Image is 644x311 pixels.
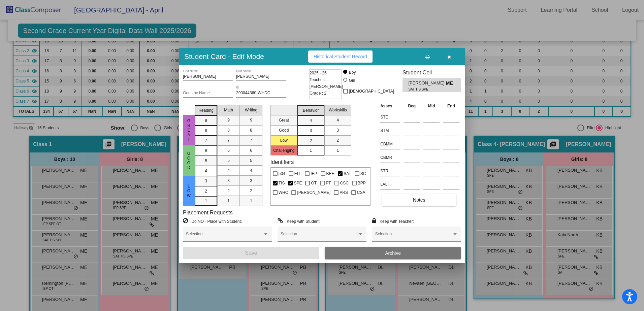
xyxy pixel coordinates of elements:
[250,127,252,133] span: 8
[227,117,230,123] span: 9
[382,194,456,206] button: Notes
[402,69,461,76] h3: Student Cell
[379,102,402,110] th: Asses
[279,188,288,197] span: WHC
[380,152,400,163] input: assessment
[310,128,312,134] span: 3
[250,198,252,204] span: 1
[336,127,339,133] span: 3
[227,168,230,174] span: 4
[205,188,207,194] span: 2
[205,138,207,144] span: 7
[227,188,230,194] span: 2
[349,69,356,75] div: Boy
[402,102,422,110] th: Beg
[340,179,349,187] span: CSC
[186,151,192,170] span: Good
[236,91,286,96] input: Enter ID
[413,197,425,203] span: Notes
[205,128,207,134] span: 8
[270,159,294,165] label: Identifiers
[205,158,207,164] span: 5
[227,147,230,153] span: 6
[250,188,252,194] span: 2
[380,126,400,136] input: assessment
[198,107,214,113] span: Reading
[349,87,394,95] span: [DEMOGRAPHIC_DATA]
[294,170,301,178] span: ELL
[250,158,252,164] span: 5
[310,76,343,90] span: Teacher: [PERSON_NAME]
[326,179,331,187] span: PT
[279,179,285,187] span: TIS
[326,170,335,178] span: BEH
[183,209,233,216] label: Placement Requests
[325,247,461,259] button: Archive
[250,137,252,143] span: 7
[336,147,339,153] span: 1
[385,250,401,256] span: Archive
[227,127,230,133] span: 8
[250,168,252,174] span: 4
[372,218,414,224] label: = Keep with Teacher:
[183,247,319,259] button: Save
[308,50,373,63] button: Historical Student Record
[245,107,257,113] span: Writing
[311,170,317,178] span: IEP
[441,102,461,110] th: End
[245,250,257,256] span: Save
[183,218,242,224] label: = Do NOT Place with Student:
[310,117,312,124] span: 4
[224,107,233,113] span: Math
[344,170,351,178] span: SAT
[360,170,366,178] span: SC
[310,90,326,97] span: Grade : 2
[250,117,252,123] span: 9
[380,139,400,149] input: assessment
[314,54,367,59] span: Historical Student Record
[357,188,365,197] span: CSA
[446,80,455,87] span: ME
[310,147,312,153] span: 1
[336,117,339,123] span: 4
[380,112,400,122] input: assessment
[183,91,233,96] input: goes by name
[205,168,207,174] span: 4
[380,179,400,189] input: assessment
[227,178,230,184] span: 3
[250,147,252,153] span: 6
[186,184,192,198] span: Low
[227,198,230,204] span: 1
[227,158,230,164] span: 5
[310,70,327,76] span: 2025 - 26
[294,179,302,187] span: SPE
[186,118,192,142] span: Great
[205,148,207,154] span: 6
[227,137,230,143] span: 7
[205,178,207,184] span: 3
[336,137,339,143] span: 2
[250,178,252,184] span: 3
[358,179,366,187] span: BPP
[380,166,400,176] input: assessment
[349,77,355,83] div: Girl
[408,80,446,87] span: [PERSON_NAME]
[329,107,347,113] span: Workskills
[340,188,348,197] span: PRS
[310,138,312,144] span: 2
[303,107,319,113] span: Behavior
[279,170,285,178] span: 504
[278,218,321,224] label: = Keep with Student:
[205,198,207,204] span: 1
[205,117,207,124] span: 9
[408,87,441,92] span: SAT TIS SPE
[311,179,317,187] span: OT
[184,52,264,61] h3: Student Card - Edit Mode
[422,102,441,110] th: Mid
[297,188,330,197] span: [PERSON_NAME]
